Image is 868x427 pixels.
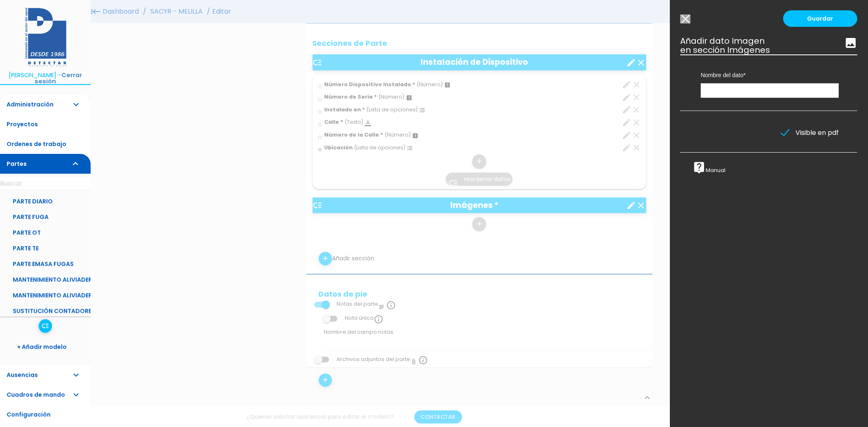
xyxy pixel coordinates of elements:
a: Guardar [784,10,858,27]
h3: Añadir dato Imagen en sección Imágenes [681,36,858,54]
i: live_help [693,161,706,174]
a: live_helpManual [693,167,726,174]
label: Nombre del dato [701,71,839,79]
span: Visible en pdf [781,127,839,138]
i: image [845,36,858,50]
